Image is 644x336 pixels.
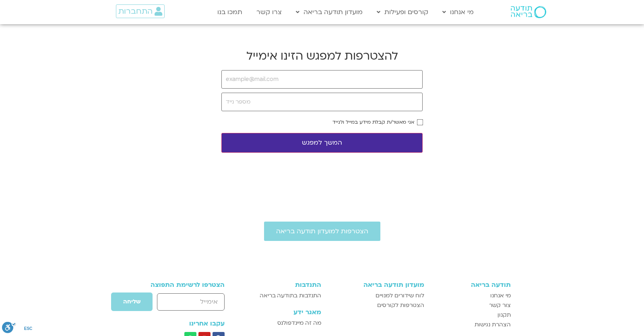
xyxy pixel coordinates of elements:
[123,299,140,305] span: שליחה
[157,293,224,311] input: אימייל
[373,4,432,20] a: קורסים ופעילות
[264,222,380,241] a: הצטרפות למועדון תודעה בריאה
[116,4,165,18] a: התחברות
[329,291,424,301] a: לוח שידורים למנויים
[133,320,225,327] h3: עקבו אחרינו
[432,310,511,320] a: תקנון
[490,291,511,301] span: מי אנחנו
[377,301,424,310] span: הצטרפות לקורסים
[133,281,225,288] h3: הצטרפו לרשימת התפוצה
[247,291,321,301] a: התנדבות בתודעה בריאה
[247,318,321,328] a: מה זה מיינדפולנס
[511,6,546,18] img: תודעה בריאה
[475,320,511,330] span: הצהרת נגישות
[497,310,511,320] span: תקנון
[329,301,424,310] a: הצטרפות לקורסים
[292,4,367,20] a: מועדון תודעה בריאה
[376,291,424,301] span: לוח שידורים למנויים
[133,292,225,315] form: טופס חדש
[432,291,511,301] a: מי אנחנו
[276,228,368,235] span: הצטרפות למועדון תודעה בריאה
[221,70,423,89] input: example@mail.com
[213,4,246,20] a: תמכו בנו
[111,292,153,311] button: שליחה
[438,4,478,20] a: מי אנחנו
[332,119,414,125] label: אני מאשר/ת קבלת מידע במייל ולנייד
[260,291,321,301] span: התנדבות בתודעה בריאה
[329,281,424,288] h3: מועדון תודעה בריאה
[277,318,321,328] span: מה זה מיינדפולנס
[489,301,511,310] span: צור קשר
[247,281,321,288] h3: התנדבות
[221,93,423,111] input: מספר נייד
[221,133,423,153] button: המשך למפגש
[247,309,321,316] h3: מאגר ידע
[432,301,511,310] a: צור קשר
[432,281,511,288] h3: תודעה בריאה
[221,48,423,64] h2: להצטרפות למפגש הזינו אימייל
[432,320,511,330] a: הצהרת נגישות
[118,7,153,16] span: התחברות
[252,4,286,20] a: צרו קשר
